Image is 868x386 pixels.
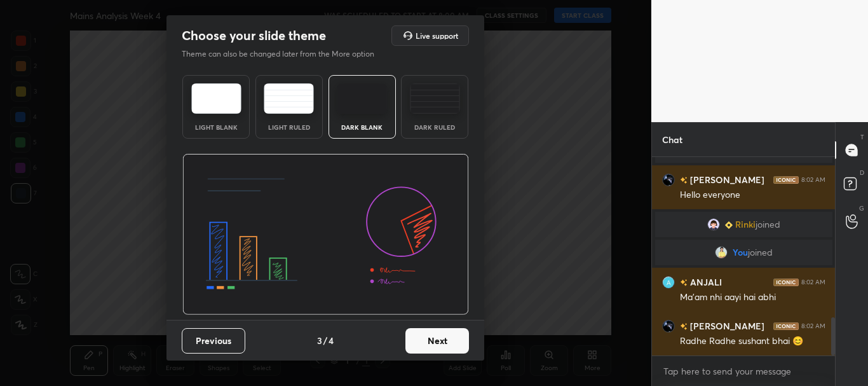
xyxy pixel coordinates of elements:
[662,174,675,186] img: 4e235870d9904e90ad473b32f84c2ed3.jpg
[191,83,241,114] img: lightTheme.e5ed3b09.svg
[182,27,326,44] h2: Choose your slide theme
[652,123,693,156] p: Chat
[337,124,388,130] div: Dark Blank
[662,276,675,289] img: a6e5171327a049c58f15292e696f5022.jpg
[191,124,241,130] div: Light Blank
[317,334,322,347] h4: 3
[680,291,825,304] div: Ma'am nhi aayi hai abhi
[801,322,825,330] div: 8:02 AM
[680,177,688,184] img: no-rating-badge.077c3623.svg
[409,124,460,130] div: Dark Ruled
[264,124,315,130] div: Light Ruled
[688,275,722,289] h6: ANJALI
[859,203,864,213] p: G
[680,335,825,348] div: Radhe Radhe sushant bhai 😊
[773,322,799,330] img: iconic-dark.1390631f.png
[182,328,245,354] button: Previous
[715,246,728,259] img: f9cedfd879bc469590c381557314c459.jpg
[688,319,764,333] h6: [PERSON_NAME]
[688,173,764,186] h6: [PERSON_NAME]
[662,320,675,333] img: 4e235870d9904e90ad473b32f84c2ed3.jpg
[801,176,825,184] div: 8:02 AM
[680,279,688,286] img: no-rating-badge.077c3623.svg
[680,323,688,330] img: no-rating-badge.077c3623.svg
[182,154,469,315] img: darkThemeBanner.d06ce4a2.svg
[329,334,334,347] h4: 4
[264,83,314,114] img: lightRuledTheme.5fabf969.svg
[801,279,825,286] div: 8:02 AM
[773,176,799,184] img: iconic-dark.1390631f.png
[860,132,864,142] p: T
[733,247,748,258] span: You
[652,157,836,355] div: grid
[860,168,864,177] p: D
[773,279,799,286] img: iconic-dark.1390631f.png
[410,83,460,114] img: darkRuledTheme.de295e13.svg
[416,32,458,39] h5: Live support
[337,83,387,114] img: darkTheme.f0cc69e5.svg
[707,218,720,231] img: 71379326_3ED7FC66-C41C-40E4-82AF-FB12F21E7B64.png
[323,334,327,347] h4: /
[405,328,469,354] button: Next
[182,48,388,60] p: Theme can also be changed later from the More option
[725,221,733,229] img: Learner_Badge_beginner_1_8b307cf2a0.svg
[680,189,825,202] div: Hello everyone
[756,219,780,230] span: joined
[748,247,773,258] span: joined
[735,219,756,230] span: Rinki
